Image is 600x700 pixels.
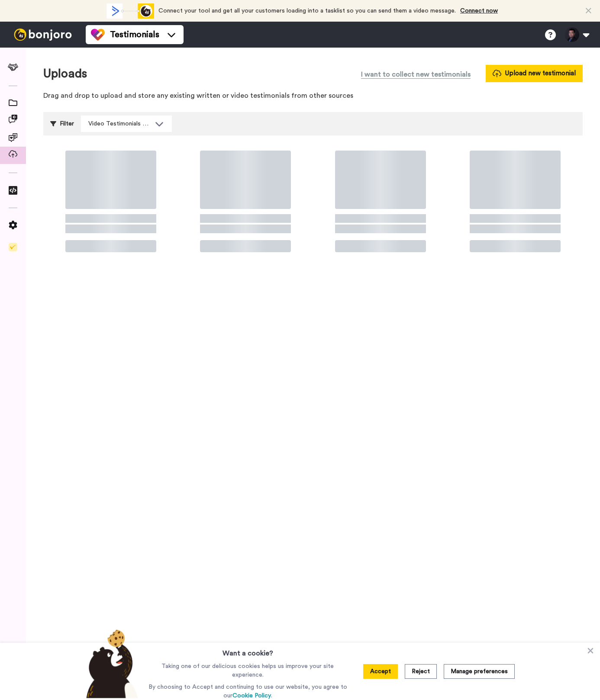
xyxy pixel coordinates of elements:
[91,28,105,42] img: tm-color.svg
[361,69,471,80] span: I want to collect new testimonials
[444,664,515,679] button: Manage preferences
[43,91,583,101] p: Drag and drop to upload and store any existing written or video testimonials from other sources
[88,119,151,128] div: Video Testimonials Only
[158,8,456,14] span: Connect your tool and get all your customers loading into a tasklist so you can send them a video...
[363,664,398,679] button: Accept
[9,243,17,251] img: Checklist.svg
[146,683,349,700] p: By choosing to Accept and continuing to use our website, you agree to our .
[486,65,583,82] button: Upload new testimonial
[78,629,142,698] img: bear-with-cookie.png
[232,693,271,699] a: Cookie Policy
[110,29,159,41] span: Testimonials
[146,662,349,679] p: Taking one of our delicious cookies helps us improve your site experience.
[50,116,74,132] div: Filter
[10,29,75,41] img: bj-logo-header-white.svg
[355,65,477,82] button: I want to collect new testimonials
[106,3,154,19] div: animation
[460,8,498,14] a: Connect now
[223,643,273,658] h3: Want a cookie?
[43,67,87,80] h1: Uploads
[405,664,437,679] button: Reject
